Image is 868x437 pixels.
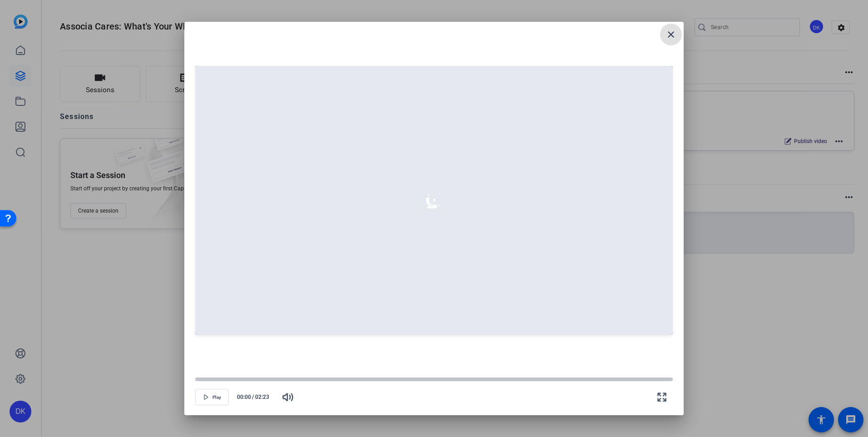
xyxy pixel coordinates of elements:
button: Mute [277,386,299,408]
span: 02:23 [255,393,274,401]
button: Fullscreen [651,386,673,408]
div: / [232,393,273,401]
mat-icon: close [666,29,676,40]
span: 00:00 [232,393,251,401]
span: Play [212,395,221,400]
button: Play [195,389,229,405]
